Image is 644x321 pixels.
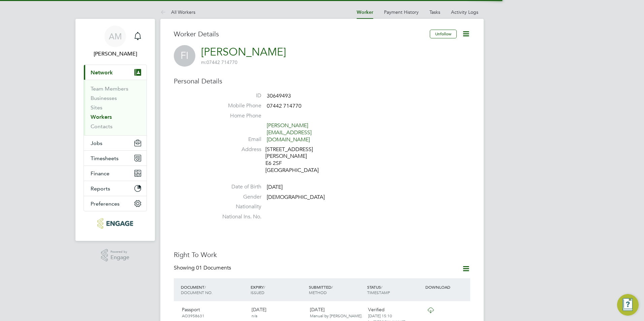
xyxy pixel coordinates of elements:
[91,85,128,92] a: Team Members
[214,203,261,210] label: Nationality
[179,281,249,298] div: DOCUMENT
[368,313,392,318] span: [DATE] 15:10
[201,45,286,59] a: [PERSON_NAME]
[84,181,147,196] button: Reports
[174,77,470,85] h3: Personal Details
[75,19,155,241] nav: Main navigation
[264,284,265,290] span: /
[110,255,129,260] span: Engage
[424,281,470,293] div: DOWNLOAD
[357,9,373,15] a: Worker
[91,69,113,76] span: Network
[91,185,110,192] span: Reports
[265,146,329,174] div: [STREET_ADDRESS][PERSON_NAME] E6 2SF [GEOGRAPHIC_DATA]
[84,50,147,58] span: Andrew Murphy
[365,281,424,298] div: STATUS
[97,218,133,229] img: axcis-logo-retina.png
[91,95,117,101] a: Businesses
[367,290,390,295] span: TIMESTAMP
[429,9,440,15] a: Tasks
[267,194,325,201] span: [DEMOGRAPHIC_DATA]
[249,281,307,298] div: EXPIRY
[214,213,261,220] label: National Ins. No.
[174,264,232,272] div: Showing
[110,249,129,255] span: Powered by
[84,26,147,58] a: AM[PERSON_NAME]
[84,65,147,80] button: Network
[174,45,195,67] span: FI
[384,9,419,15] a: Payment History
[267,184,283,190] span: [DATE]
[204,284,206,290] span: /
[174,30,430,38] h3: Worker Details
[251,290,264,295] span: ISSUED
[214,146,261,153] label: Address
[214,102,261,109] label: Mobile Phone
[381,284,382,290] span: /
[174,250,470,259] h3: Right To Work
[267,122,312,143] a: [PERSON_NAME][EMAIL_ADDRESS][DOMAIN_NAME]
[91,123,112,130] a: Contacts
[252,313,257,318] span: n/a
[91,170,109,177] span: Finance
[84,136,147,150] button: Jobs
[101,249,130,262] a: Powered byEngage
[214,112,261,119] label: Home Phone
[91,140,102,146] span: Jobs
[181,290,213,295] span: DOCUMENT NO.
[109,32,122,41] span: AM
[91,114,112,120] a: Workers
[309,290,327,295] span: METHOD
[84,166,147,181] button: Finance
[267,103,301,109] span: 07442 714770
[84,196,147,211] button: Preferences
[201,59,206,65] span: m:
[91,155,119,162] span: Timesheets
[310,313,362,318] span: Manual by [PERSON_NAME].
[91,104,102,111] a: Sites
[214,136,261,143] label: Email
[214,193,261,201] label: Gender
[214,183,261,190] label: Date of Birth
[451,9,478,15] a: Activity Logs
[182,313,204,318] span: AO3958631
[214,92,261,99] label: ID
[160,9,195,15] a: All Workers
[84,218,147,229] a: Go to home page
[91,201,120,207] span: Preferences
[368,307,385,313] span: Verified
[84,151,147,166] button: Timesheets
[196,264,231,271] span: 01 Documents
[84,80,147,135] div: Network
[331,284,333,290] span: /
[307,281,365,298] div: SUBMITTED
[201,59,237,65] span: 07442 714770
[430,30,457,38] button: Unfollow
[267,93,291,99] span: 30649493
[617,294,639,316] button: Engage Resource Center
